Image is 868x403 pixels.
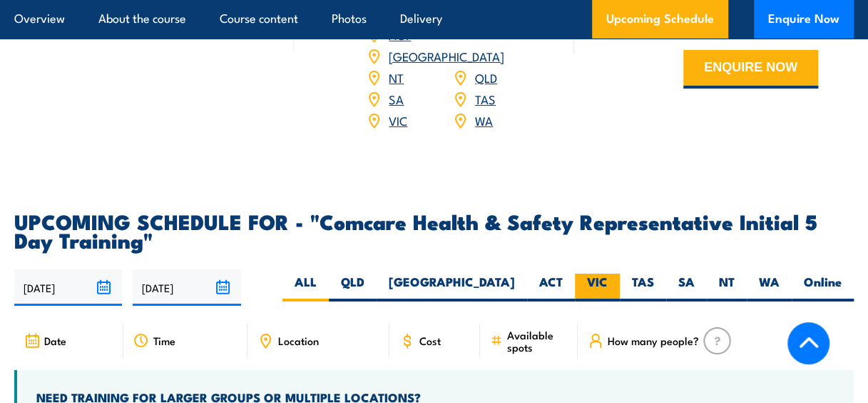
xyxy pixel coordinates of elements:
[575,274,620,302] label: VIC
[475,111,493,129] a: WA
[389,90,404,107] a: SA
[419,334,441,347] span: Cost
[792,274,854,302] label: Online
[507,329,568,353] span: Available spots
[666,274,707,302] label: SA
[475,90,496,107] a: TAS
[14,212,854,249] h2: UPCOMING SCHEDULE FOR - "Comcare Health & Safety Representative Initial 5 Day Training"
[608,334,699,347] span: How many people?
[389,26,411,43] a: ACT
[14,269,122,306] input: From date
[389,69,404,86] a: NT
[707,274,747,302] label: NT
[282,274,329,302] label: ALL
[277,334,318,347] span: Location
[389,47,504,64] a: [GEOGRAPHIC_DATA]
[527,274,575,302] label: ACT
[475,69,497,86] a: QLD
[683,50,818,89] button: ENQUIRE NOW
[389,111,407,129] a: VIC
[329,274,377,302] label: QLD
[620,274,666,302] label: TAS
[377,274,527,302] label: [GEOGRAPHIC_DATA]
[133,269,240,306] input: To date
[747,274,792,302] label: WA
[153,334,175,347] span: Time
[44,334,66,347] span: Date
